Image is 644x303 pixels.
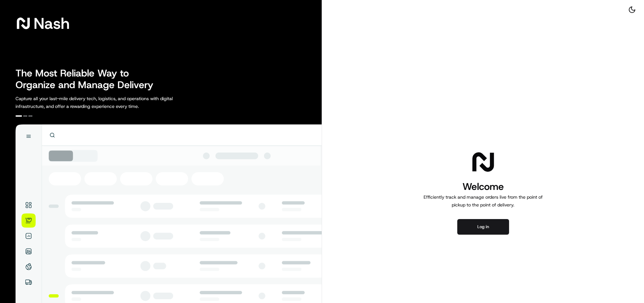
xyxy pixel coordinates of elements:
h2: The Most Reliable Way to Organize and Manage Delivery [16,67,161,91]
p: Efficiently track and manage orders live from the point of pickup to the point of delivery. [421,193,545,209]
h1: Welcome [421,180,545,193]
button: Log in [457,219,509,235]
p: Capture all your last-mile delivery tech, logistics, and operations with digital infrastructure, ... [16,95,202,110]
span: Nash [34,17,70,30]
